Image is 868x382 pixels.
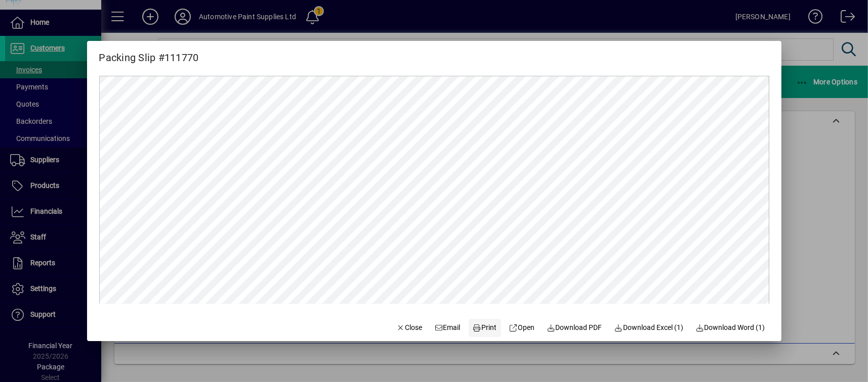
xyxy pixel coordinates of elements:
[547,322,602,333] span: Download PDF
[392,319,427,337] button: Close
[695,322,765,333] span: Download Word (1)
[87,41,211,66] h2: Packing Slip #111770
[434,322,461,333] span: Email
[614,322,684,333] span: Download Excel (1)
[509,322,535,333] span: Open
[610,319,688,337] button: Download Excel (1)
[473,322,497,333] span: Print
[505,319,539,337] a: Open
[691,319,769,337] button: Download Word (1)
[396,322,423,333] span: Close
[469,319,501,337] button: Print
[543,319,606,337] a: Download PDF
[430,319,465,337] button: Email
